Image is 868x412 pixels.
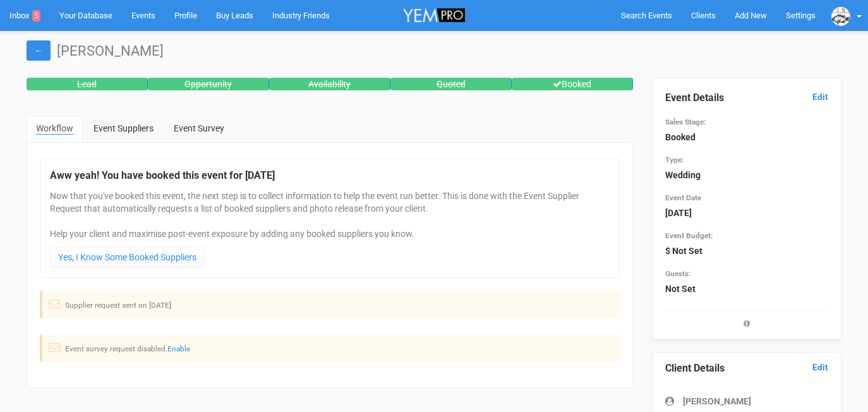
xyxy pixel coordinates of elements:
[665,155,684,164] small: Type:
[50,190,610,240] p: Now that you've booked this event, the next step is to collect information to help the event run ...
[512,78,633,90] div: Booked
[27,116,83,142] a: Workflow
[665,231,713,240] small: Event Budget:
[27,44,841,59] h1: [PERSON_NAME]
[84,116,163,141] a: Event Suppliers
[65,301,171,310] small: Supplier request sent on [DATE]
[27,78,148,90] div: Lead
[665,91,828,106] legend: Event Details
[50,169,610,183] legend: Aww yeah! You have booked this event for [DATE]
[665,118,706,126] small: Sales Stage:
[390,78,512,90] div: Quoted
[148,78,269,90] div: Opportunity
[683,396,751,406] strong: [PERSON_NAME]
[812,361,828,373] a: Edit
[27,40,51,61] a: ←
[665,269,690,278] small: Guests:
[665,208,692,218] strong: [DATE]
[665,284,696,294] strong: Not Set
[164,116,234,141] a: Event Survey
[665,246,702,256] strong: $ Not Set
[665,170,701,180] strong: Wedding
[735,11,767,20] span: Add New
[665,193,701,202] small: Event Date
[812,91,828,103] a: Edit
[831,7,850,26] img: data
[665,361,828,376] legend: Client Details
[691,11,716,20] span: Clients
[621,11,672,20] span: Search Events
[167,344,190,353] a: Enable
[665,132,696,142] strong: Booked
[65,344,190,353] small: Event survey request disabled.
[32,10,40,21] span: 5
[50,246,205,268] a: Yes, I Know Some Booked Suppliers
[269,78,390,90] div: Availability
